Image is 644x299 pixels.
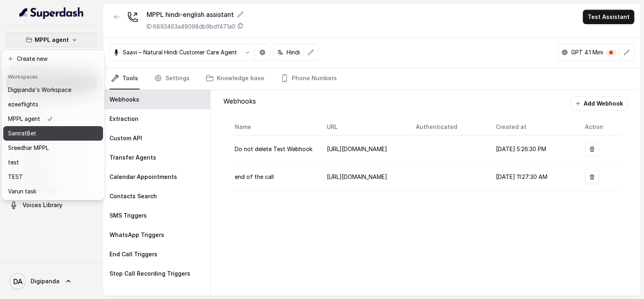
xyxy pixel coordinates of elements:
button: Create new [3,52,103,66]
p: Digipanda's Workspace [8,85,71,95]
p: MPPL agent [35,35,69,45]
p: Varun task [8,187,36,196]
p: test [8,158,19,167]
p: MPPL agent [8,114,40,124]
header: Workspaces [3,70,103,83]
div: MPPL agent [2,50,105,200]
p: SamratBet [8,129,36,138]
button: MPPL agent [6,33,97,47]
p: TEST [8,172,23,182]
p: ezeeflights [8,100,38,109]
p: Sreedhar MPPL [8,143,49,153]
